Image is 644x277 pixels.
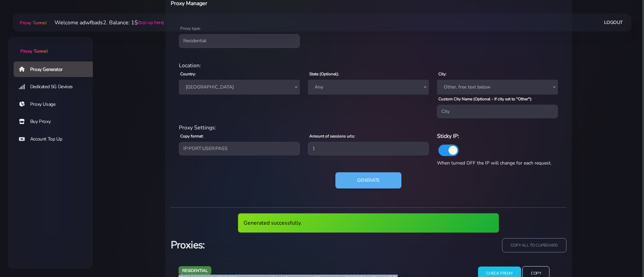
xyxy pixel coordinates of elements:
[437,160,552,166] span: When turned OFF the IP will change for each request.
[20,48,47,54] span: Proxy Tunnel
[175,124,562,132] div: Proxy Settings:
[437,105,558,118] input: City
[180,71,196,77] label: Country:
[309,71,339,77] label: State (Optional):
[309,133,355,139] label: Amount of sessions urls:
[8,37,93,55] a: Proxy Tunnel
[138,19,164,26] a: (top-up here)
[18,17,46,28] a: Proxy Tunnel
[46,19,164,27] li: Welcome adwfbads2. Balance: 1$
[438,71,446,77] label: City:
[14,114,98,129] a: Buy Proxy
[238,213,499,233] div: Generated successfully.
[335,172,401,188] button: Generate
[183,82,296,92] span: Spain
[312,82,425,92] span: Any
[438,96,532,102] label: Custom City Name (Optional - If city set to "Other"):
[20,20,46,26] span: Proxy Tunnel
[14,97,98,112] a: Proxy Usage
[544,167,636,269] iframe: Webchat Widget
[179,266,212,275] span: residential
[179,80,300,95] span: Spain
[502,238,566,253] input: copy all to clipboard
[171,238,365,252] h3: Proxies:
[175,61,562,70] div: Location:
[604,16,623,29] a: Logout
[14,131,98,147] a: Account Top Up
[441,82,554,92] span: Other, free text below
[14,61,98,77] a: Proxy Generator
[180,133,204,139] label: Copy format:
[308,80,429,95] span: Any
[437,132,558,141] h6: Sticky IP:
[14,79,98,95] a: Dedicated 5G Devices
[437,80,558,95] span: Other, free text below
